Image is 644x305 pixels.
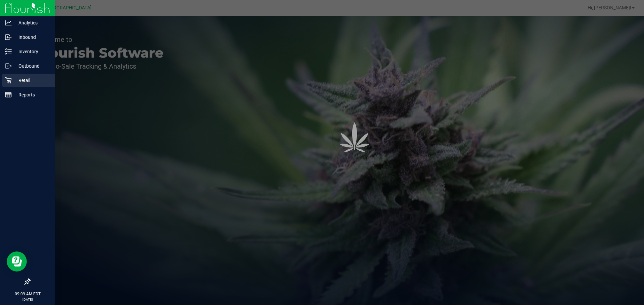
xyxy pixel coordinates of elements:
[12,19,52,27] p: Analytics
[5,77,12,84] inline-svg: Retail
[12,48,52,56] p: Inventory
[7,251,27,272] iframe: Resource center
[3,297,52,302] p: [DATE]
[5,48,12,55] inline-svg: Inventory
[3,291,52,297] p: 09:09 AM EDT
[12,33,52,41] p: Inbound
[12,76,52,84] p: Retail
[5,19,12,26] inline-svg: Analytics
[5,91,12,98] inline-svg: Reports
[12,91,52,99] p: Reports
[5,34,12,41] inline-svg: Inbound
[12,62,52,70] p: Outbound
[5,63,12,69] inline-svg: Outbound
